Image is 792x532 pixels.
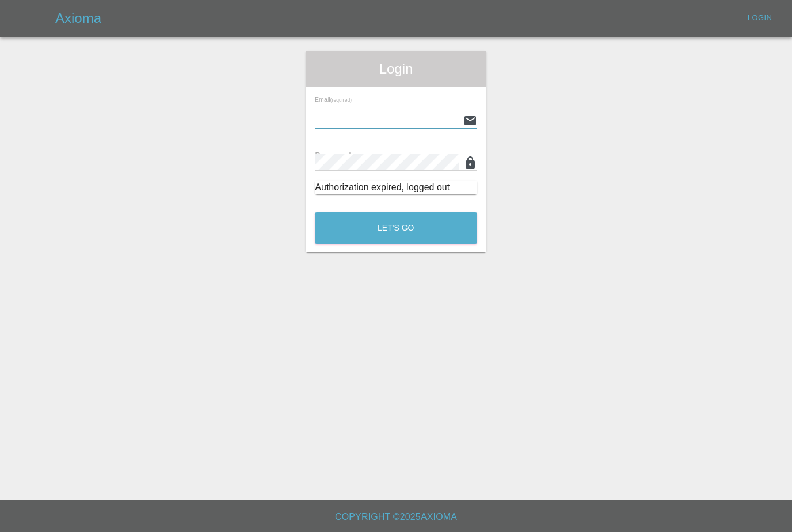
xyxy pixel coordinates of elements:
[55,9,101,28] h5: Axioma
[315,96,352,103] span: Email
[315,181,477,194] div: Authorization expired, logged out
[315,151,379,160] span: Password
[351,152,380,159] small: (required)
[9,509,783,525] h6: Copyright © 2025 Axioma
[315,212,477,244] button: Let's Go
[330,98,352,103] small: (required)
[741,9,778,27] a: Login
[315,60,477,78] span: Login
